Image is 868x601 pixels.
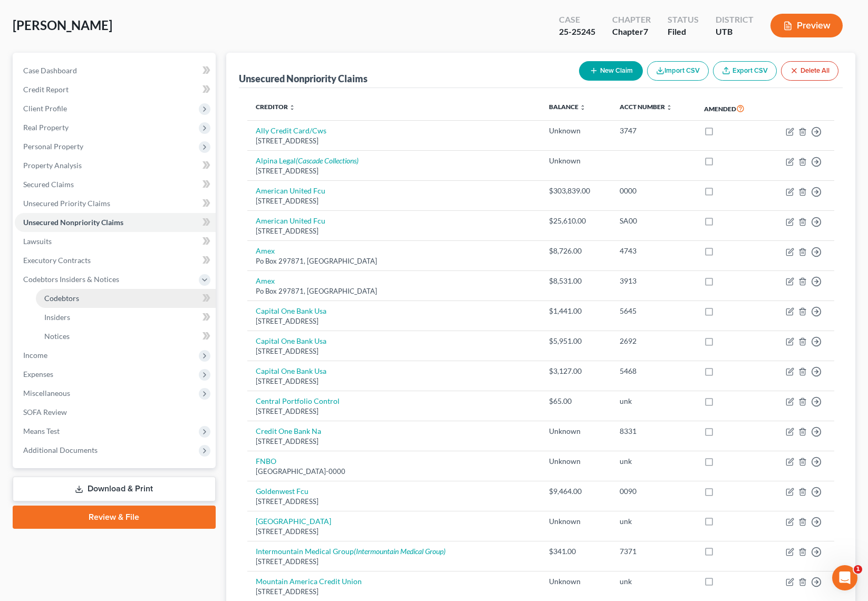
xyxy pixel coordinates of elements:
[256,517,331,526] a: [GEOGRAPHIC_DATA]
[15,251,216,270] a: Executory Contracts
[549,336,602,346] div: $5,951.00
[256,306,326,315] a: Capital One Bank Usa
[612,26,651,38] div: Chapter
[13,506,216,529] a: Review & File
[620,366,687,376] div: 5468
[612,14,651,26] div: Chapter
[643,26,648,36] span: 7
[256,346,533,356] div: [STREET_ADDRESS]
[256,256,533,266] div: Po Box 297871, [GEOGRAPHIC_DATA]
[256,467,533,477] div: [GEOGRAPHIC_DATA]-0000
[620,103,672,111] a: Acct Number unfold_more
[23,104,67,113] span: Client Profile
[559,14,595,26] div: Case
[713,61,777,81] a: Export CSV
[23,389,70,398] span: Miscellaneous
[620,216,687,226] div: SA00
[256,557,533,567] div: [STREET_ADDRESS]
[23,256,91,265] span: Executory Contracts
[256,587,533,597] div: [STREET_ADDRESS]
[666,104,672,111] i: unfold_more
[15,80,216,99] a: Credit Report
[23,123,69,132] span: Real Property
[549,516,602,527] div: Unknown
[23,161,82,170] span: Property Analysis
[580,104,586,111] i: unfold_more
[256,316,533,326] div: [STREET_ADDRESS]
[781,61,838,81] button: Delete All
[620,486,687,497] div: 0090
[620,246,687,256] div: 4743
[23,180,74,189] span: Secured Claims
[44,332,70,341] span: Notices
[256,136,533,146] div: [STREET_ADDRESS]
[36,327,216,346] a: Notices
[716,14,754,26] div: District
[23,445,98,454] span: Additional Documents
[256,336,326,345] a: Capital One Bank Usa
[832,565,857,590] iframe: Intercom live chat
[256,426,321,435] a: Credit One Bank Na
[256,487,308,496] a: Goldenwest Fcu
[549,486,602,497] div: $9,464.00
[23,85,69,94] span: Credit Report
[549,396,602,406] div: $65.00
[549,456,602,467] div: Unknown
[620,306,687,316] div: 5645
[36,308,216,327] a: Insiders
[620,336,687,346] div: 2692
[23,275,119,284] span: Codebtors Insiders & Notices
[36,289,216,308] a: Codebtors
[647,61,709,81] button: Import CSV
[256,286,533,296] div: Po Box 297871, [GEOGRAPHIC_DATA]
[696,96,765,121] th: Amended
[256,497,533,507] div: [STREET_ADDRESS]
[620,576,687,587] div: unk
[549,216,602,226] div: $25,610.00
[549,576,602,587] div: Unknown
[716,26,754,38] div: UTB
[23,66,77,75] span: Case Dashboard
[256,246,275,255] a: Amex
[549,246,602,256] div: $8,726.00
[256,186,325,195] a: American United Fcu
[559,26,595,38] div: 25-25245
[23,199,110,208] span: Unsecured Priority Claims
[256,103,295,111] a: Creditor unfold_more
[620,516,687,527] div: unk
[668,26,699,38] div: Filed
[15,156,216,175] a: Property Analysis
[23,426,60,435] span: Means Test
[15,175,216,194] a: Secured Claims
[549,186,602,196] div: $303,839.00
[256,437,533,447] div: [STREET_ADDRESS]
[620,546,687,557] div: 7371
[256,376,533,386] div: [STREET_ADDRESS]
[620,125,687,136] div: 3747
[549,366,602,376] div: $3,127.00
[15,61,216,80] a: Case Dashboard
[354,547,446,556] i: (Intermountain Medical Group)
[854,565,862,574] span: 1
[15,194,216,213] a: Unsecured Priority Claims
[23,370,53,379] span: Expenses
[668,14,699,26] div: Status
[549,306,602,316] div: $1,441.00
[620,276,687,286] div: 3913
[23,237,52,246] span: Lawsuits
[256,547,446,556] a: Intermountain Medical Group(Intermountain Medical Group)
[23,351,47,360] span: Income
[549,426,602,437] div: Unknown
[44,294,79,303] span: Codebtors
[44,313,70,322] span: Insiders
[549,156,602,166] div: Unknown
[15,232,216,251] a: Lawsuits
[620,456,687,467] div: unk
[256,406,533,416] div: [STREET_ADDRESS]
[256,196,533,206] div: [STREET_ADDRESS]
[13,477,216,501] a: Download & Print
[256,126,326,135] a: Ally Credit Card/Cws
[549,276,602,286] div: $8,531.00
[15,403,216,422] a: SOFA Review
[256,577,362,586] a: Mountain America Credit Union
